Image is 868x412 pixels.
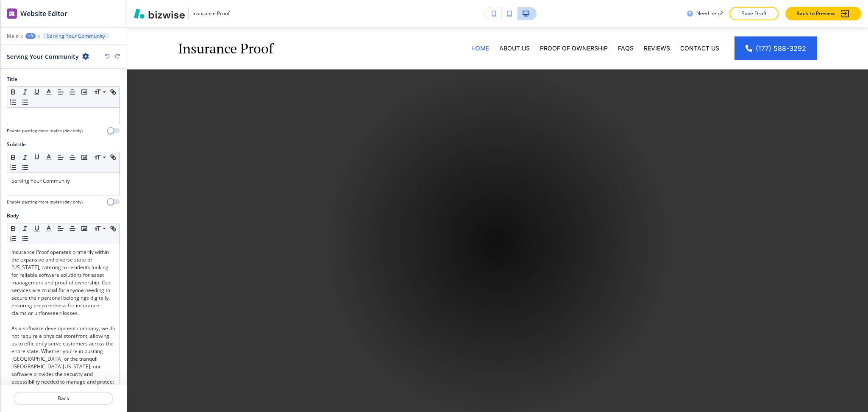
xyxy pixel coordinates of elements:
[14,392,113,405] button: Back
[7,8,17,19] img: editor icon
[7,52,79,61] h2: Serving Your Community
[192,10,230,17] h3: Insurance Proof
[47,33,105,39] p: Serving Your Community
[7,199,83,205] h4: Enable pasting more styles (dev only)
[680,44,719,53] p: Contact Us
[499,44,530,53] p: About Us
[20,8,67,19] h2: Website Editor
[7,33,19,39] button: Main
[618,44,634,53] p: FAQs
[729,7,779,20] button: Save Draft
[134,7,230,20] button: Insurance Proof
[14,395,112,402] p: Back
[796,10,835,17] p: Back to Preview
[7,212,19,220] h2: Body
[644,44,670,53] p: Reviews
[42,33,109,39] button: Serving Your Community
[7,128,83,134] h4: Enable pasting more styles (dev only)
[740,10,768,17] p: Save Draft
[471,44,489,53] p: Home
[11,177,115,185] p: Serving Your Community
[734,36,817,60] a: (177) 588-3292
[785,7,861,20] button: Back to Preview
[756,43,806,53] span: (177) 588-3292
[25,33,36,39] button: +3
[7,141,26,148] h2: Subtitle
[178,40,273,56] h4: Insurance Proof
[540,44,608,53] p: Proof of Ownership
[11,325,115,393] p: As a software development company, we do not require a physical storefront, allowing us to effici...
[134,8,185,19] img: Bizwise Logo
[696,10,723,17] h3: Need help?
[7,75,17,83] h2: Title
[11,248,115,317] p: Insurance Proof operates primarily within the expansive and diverse state of [US_STATE], catering...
